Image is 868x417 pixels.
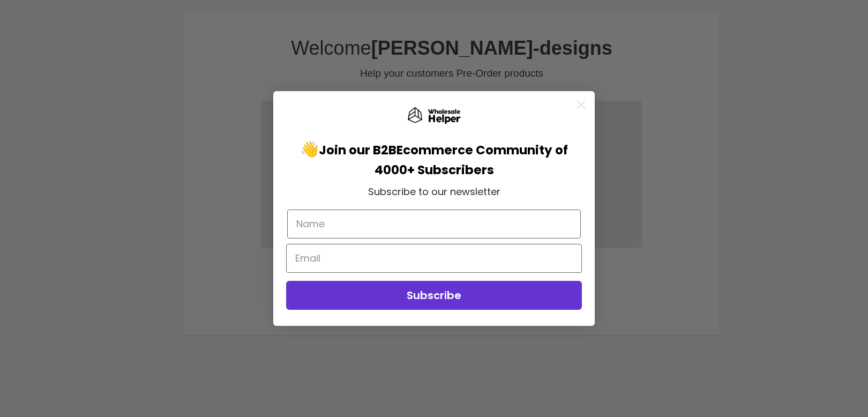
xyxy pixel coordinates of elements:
input: Name [287,210,581,239]
span: 👋 [300,139,396,160]
span: Subscribe to our newsletter [368,185,500,198]
button: Close dialog [572,95,590,114]
span: Ecommerce Community of 4000+ Subscribers [375,142,568,178]
img: Wholesale Helper Logo [407,107,461,124]
button: Subscribe [286,281,582,310]
input: Email [286,244,582,273]
span: Join our B2B [319,142,396,159]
